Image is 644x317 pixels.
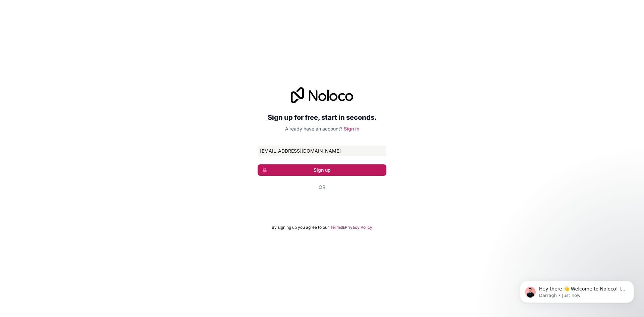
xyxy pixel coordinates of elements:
iframe: Sign in with Google Button [254,198,390,213]
a: Terms [330,225,342,230]
span: By signing up you agree to our [272,225,329,230]
a: Privacy Policy [345,225,372,230]
span: Or [319,184,325,191]
h2: Sign up for free, start in seconds. [258,111,386,123]
a: Sign in [344,126,359,131]
input: Email address [258,146,386,156]
button: Sign up [258,164,386,176]
iframe: Intercom notifications message [510,267,644,314]
span: Already have an account? [285,126,342,131]
span: & [342,225,345,230]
